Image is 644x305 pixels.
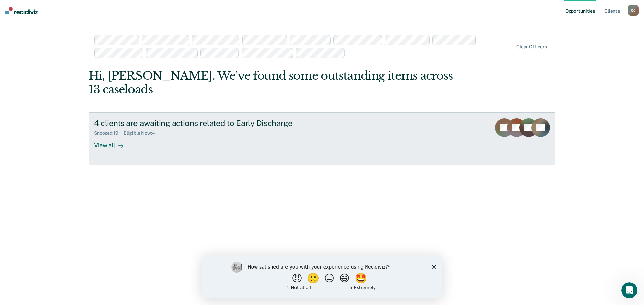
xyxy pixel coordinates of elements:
[124,130,160,136] div: Eligible Now : 4
[89,112,555,165] a: 4 clients are awaiting actions related to Early DischargeSnoozed:19Eligible Now:4View all
[621,282,637,298] iframe: Intercom live chat
[202,255,442,298] iframe: Survey by Kim from Recidiviz
[516,44,547,50] div: Clear officers
[628,5,639,16] div: C C
[94,136,131,149] div: View all
[5,7,38,14] img: Recidiviz
[628,5,639,16] button: CC
[89,69,462,96] div: Hi, [PERSON_NAME]. We’ve found some outstanding items across 13 caseloads
[94,130,124,136] div: Snoozed : 19
[94,118,329,128] div: 4 clients are awaiting actions related to Early Discharge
